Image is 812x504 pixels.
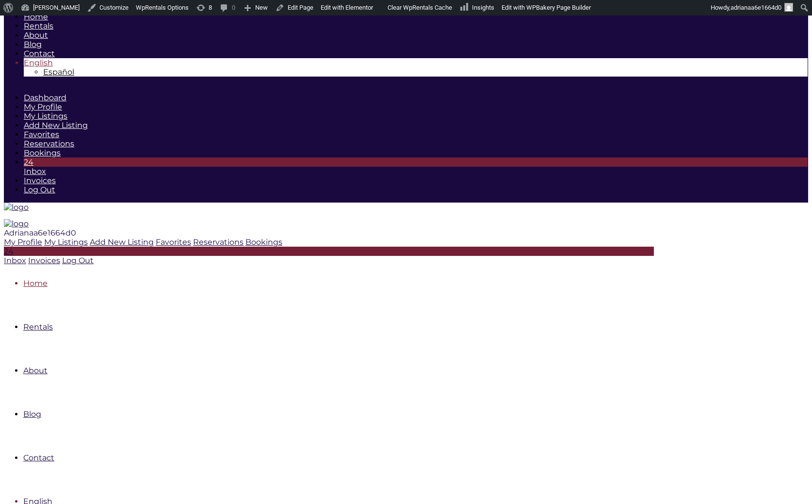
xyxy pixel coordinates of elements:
[156,237,191,247] a: Favorites
[24,157,808,176] a: 24Inbox
[24,157,808,167] div: 24
[245,237,282,247] a: Bookings
[24,185,55,194] a: Log Out
[4,228,76,237] span: Adrianaa6e1664d0
[731,4,781,11] span: adrianaa6e1664d0
[90,237,154,247] a: Add New Listing
[43,67,74,77] a: Switch to Español
[28,256,60,265] a: Invoices
[24,31,48,40] a: About
[24,93,66,102] a: Dashboard
[4,203,29,212] img: logo
[62,256,94,265] a: Log Out
[24,49,55,58] a: Contact
[23,366,48,375] a: About
[43,67,74,77] span: Español
[24,21,53,31] a: Rentals
[24,111,67,121] a: My Listings
[4,237,42,247] a: My Profile
[4,219,29,228] img: logo
[24,130,59,139] a: Favorites
[24,148,61,157] a: Bookings
[24,121,88,130] a: Add New Listing
[23,322,53,331] a: Rentals
[24,40,42,49] a: Blog
[24,58,53,67] a: Switch to English
[24,12,48,21] a: Home
[23,409,41,419] a: Blog
[4,247,654,265] a: 24 Inbox
[24,139,74,148] a: Reservations
[23,279,48,288] a: Home
[44,237,88,247] a: My Listings
[23,453,54,462] a: Contact
[4,247,654,256] div: 24
[193,237,244,247] a: Reservations
[321,4,373,11] span: Edit with Elementor
[24,102,62,111] a: My Profile
[24,58,53,67] span: English
[24,176,56,185] a: Invoices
